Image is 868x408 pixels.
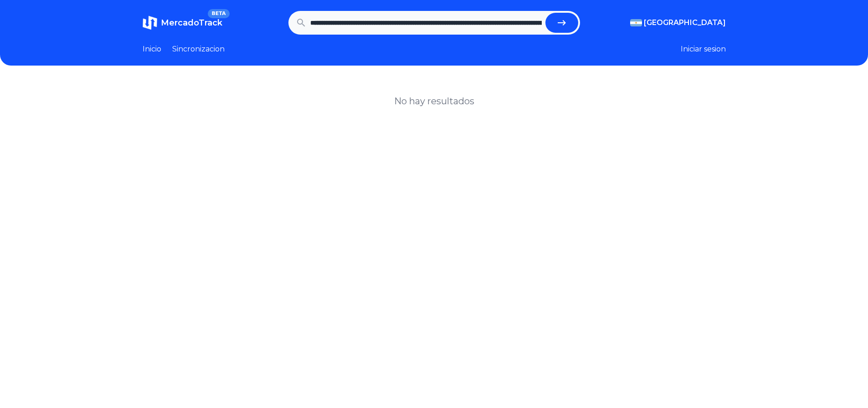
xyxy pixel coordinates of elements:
img: MercadoTrack [143,15,157,30]
a: Sincronizacion [172,44,225,55]
span: BETA [208,9,229,18]
button: [GEOGRAPHIC_DATA] [630,17,726,28]
span: [GEOGRAPHIC_DATA] [644,17,726,28]
img: Argentina [630,19,642,26]
span: MercadoTrack [161,18,222,28]
a: Inicio [143,44,161,55]
h1: No hay resultados [394,95,474,107]
button: Iniciar sesion [681,44,726,55]
a: MercadoTrackBETA [143,15,222,30]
